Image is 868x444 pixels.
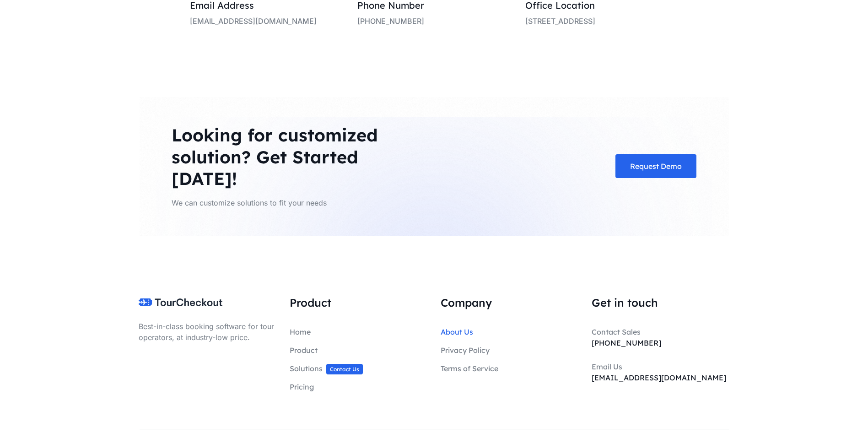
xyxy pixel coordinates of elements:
p: [STREET_ADDRESS] [525,16,679,27]
a: Product [290,346,318,355]
a: About Us [441,327,473,336]
p: Email Us [592,361,730,372]
span: [PHONE_NUMBER] [592,338,661,347]
a: Home [290,327,311,336]
a: Privacy Policy [441,346,490,355]
span: [EMAIL_ADDRESS][DOMAIN_NAME] [592,373,726,382]
p: [PHONE_NUMBER] [357,16,511,27]
span: Contact Us [326,364,363,374]
img: logo [139,298,222,306]
a: Request Demo [615,154,696,178]
h3: Product [290,295,428,310]
a: Pricing [290,382,314,391]
a: SolutionsContact Us [290,364,363,373]
h2: Looking for customized solution? Get Started [DATE]! [172,125,423,190]
p: Best-in-class booking software for tour operators, at industry-low price. [139,321,277,343]
h3: Get in touch [592,295,730,310]
p: We can customize solutions to fit your needs [172,197,423,208]
p: [EMAIL_ADDRESS][DOMAIN_NAME] [190,16,343,27]
p: Contact Sales [592,326,730,337]
a: Terms of Service [441,364,498,373]
h3: Company [441,295,579,310]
